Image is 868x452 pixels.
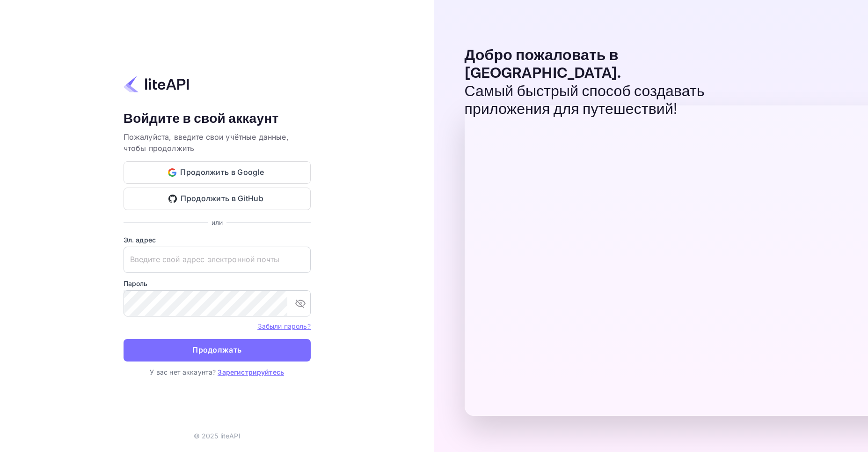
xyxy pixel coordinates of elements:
ya-tr-span: Войдите в свой аккаунт [124,110,279,128]
input: Введите свой адрес электронной почты [124,247,311,273]
ya-tr-span: Эл. адрес [124,236,156,244]
img: liteapi [124,75,189,93]
ya-tr-span: Пожалуйста, введите свои учётные данные, чтобы продолжить [124,132,289,153]
ya-tr-span: Продолжать [192,344,241,356]
ya-tr-span: Забыли пароль? [258,322,311,330]
ya-tr-span: Продолжить в GitHub [181,192,263,205]
button: Продолжить в GitHub [124,188,311,210]
ya-tr-span: Пароль [124,279,148,287]
ya-tr-span: Добро пожаловать в [GEOGRAPHIC_DATA]. [465,46,621,83]
ya-tr-span: Продолжить в Google [180,166,264,179]
a: Зарегистрируйтесь [218,368,284,376]
ya-tr-span: У вас нет аккаунта? [150,368,216,376]
ya-tr-span: Самый быстрый способ создавать приложения для путешествий! [465,82,705,119]
ya-tr-span: © 2025 liteAPI [194,432,241,440]
button: Продолжить в Google [124,161,311,184]
ya-tr-span: или [212,218,223,226]
a: Забыли пароль? [258,321,311,331]
button: переключить видимость пароля [291,294,310,313]
button: Продолжать [124,339,311,362]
